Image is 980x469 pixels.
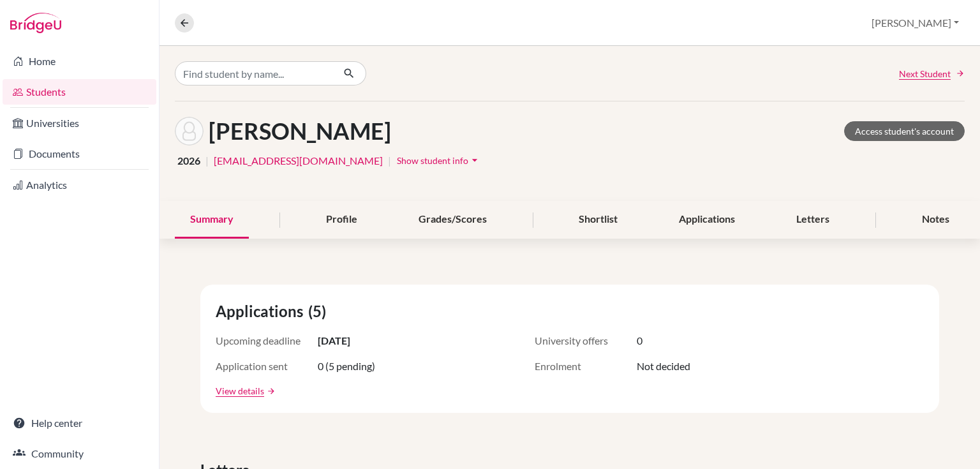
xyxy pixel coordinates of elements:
[311,201,373,239] div: Profile
[664,201,750,239] div: Applications
[3,141,156,167] a: Documents
[177,153,200,168] span: 2026
[563,201,633,239] div: Shortlist
[3,79,156,105] a: Students
[3,172,156,198] a: Analytics
[637,333,642,348] span: 0
[175,117,204,145] img: Michelle Jeypaul's avatar
[264,387,276,396] a: arrow_forward
[899,67,951,80] span: Next Student
[10,13,61,33] img: Bridge-U
[396,151,482,170] button: Show student infoarrow_drop_down
[214,153,383,168] a: [EMAIL_ADDRESS][DOMAIN_NAME]
[403,201,502,239] div: Grades/Scores
[216,359,318,374] span: Application sent
[637,359,690,374] span: Not decided
[3,110,156,136] a: Universities
[397,155,468,166] span: Show student info
[907,201,965,239] div: Notes
[3,441,156,466] a: Community
[388,153,391,168] span: |
[468,154,481,167] i: arrow_drop_down
[844,121,965,141] a: Access student's account
[535,333,637,348] span: University offers
[318,333,350,348] span: [DATE]
[3,410,156,436] a: Help center
[175,61,333,86] input: Find student by name...
[205,153,209,168] span: |
[866,11,965,35] button: [PERSON_NAME]
[899,67,965,80] a: Next Student
[318,359,375,374] span: 0 (5 pending)
[216,300,308,323] span: Applications
[781,201,845,239] div: Letters
[216,333,318,348] span: Upcoming deadline
[216,384,264,398] a: View details
[3,48,156,74] a: Home
[175,201,249,239] div: Summary
[308,300,331,323] span: (5)
[209,117,391,145] h1: [PERSON_NAME]
[535,359,637,374] span: Enrolment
